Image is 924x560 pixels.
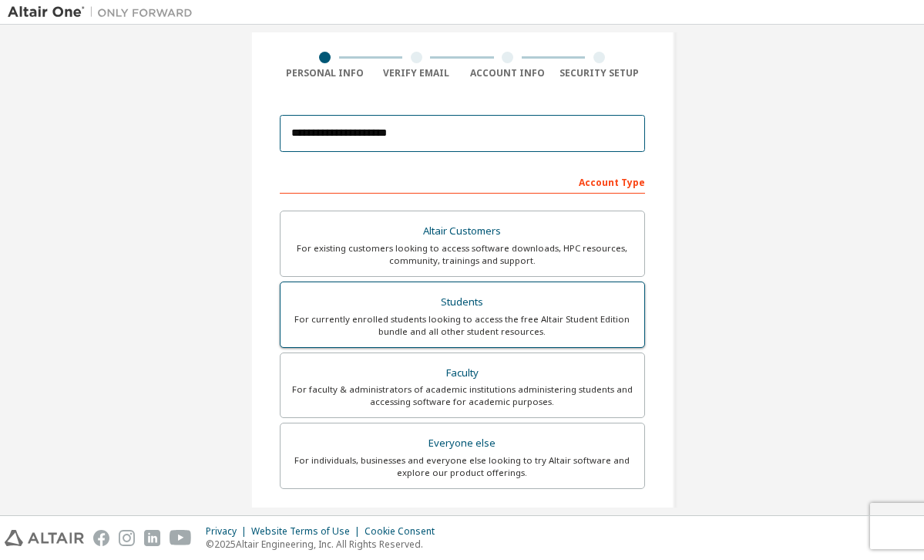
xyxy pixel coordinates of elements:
[170,530,192,546] img: youtube.svg
[206,525,251,538] div: Privacy
[290,242,635,267] div: For existing customers looking to access software downloads, HPC resources, community, trainings ...
[144,530,160,546] img: linkedin.svg
[365,525,444,538] div: Cookie Consent
[119,530,135,546] img: instagram.svg
[290,383,635,408] div: For faculty & administrators of academic institutions administering students and accessing softwa...
[280,169,645,194] div: Account Type
[280,67,371,79] div: Personal Info
[462,67,554,79] div: Account Info
[290,292,635,313] div: Students
[553,67,645,79] div: Security Setup
[290,221,635,242] div: Altair Customers
[290,454,635,479] div: For individuals, businesses and everyone else looking to try Altair software and explore our prod...
[5,530,84,546] img: altair_logo.svg
[251,525,365,538] div: Website Terms of Use
[93,530,109,546] img: facebook.svg
[8,5,200,20] img: Altair One
[371,67,462,79] div: Verify Email
[290,433,635,454] div: Everyone else
[290,313,635,338] div: For currently enrolled students looking to access the free Altair Student Edition bundle and all ...
[290,363,635,384] div: Faculty
[206,538,444,551] p: © 2025 Altair Engineering, Inc. All Rights Reserved.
